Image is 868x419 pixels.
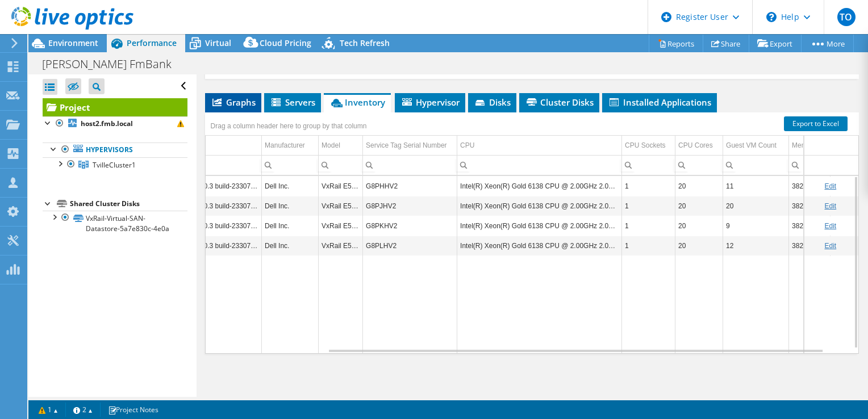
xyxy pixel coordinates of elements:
[675,196,723,216] td: Column CPU Cores, Value 20
[784,116,848,131] a: Export to Excel
[205,37,231,48] span: Virtual
[262,236,319,255] td: Column Manufacturer, Value Dell Inc.
[622,236,675,255] td: Column CPU Sockets, Value 1
[319,155,363,175] td: Column Model, Filter cell
[474,97,511,108] span: Disks
[622,176,675,196] td: Column CPU Sockets, Value 1
[363,155,457,175] td: Column Service Tag Serial Number, Filter cell
[151,136,262,156] td: OS Column
[824,182,836,190] a: Edit
[363,216,457,236] td: Column Service Tag Serial Number, Value G8PKHV2
[400,97,460,108] span: Hypervisor
[726,139,777,152] div: Guest VM Count
[622,196,675,216] td: Column CPU Sockets, Value 1
[703,35,749,52] a: Share
[262,136,319,156] td: Manufacturer Column
[43,211,187,236] a: VxRail-Virtual-SAN-Datastore-5a7e830c-4e0a
[649,35,703,52] a: Reports
[789,236,831,255] td: Column Memory, Value 382.62 GiB
[675,216,723,236] td: Column CPU Cores, Value 20
[37,58,189,70] h1: [PERSON_NAME] FmBank
[265,139,305,152] div: Manufacturer
[622,155,675,175] td: Column CPU Sockets, Filter cell
[824,222,836,230] a: Edit
[723,196,789,216] td: Column Guest VM Count, Value 20
[723,216,789,236] td: Column Guest VM Count, Value 9
[211,97,256,108] span: Graphs
[789,196,831,216] td: Column Memory, Value 382.62 GiB
[65,403,101,417] a: 2
[608,97,711,108] span: Installed Applications
[151,236,262,255] td: Column OS, Value VMware ESXi 7.0.3 build-23307199
[319,136,363,156] td: Model Column
[457,216,622,236] td: Column CPU, Value Intel(R) Xeon(R) Gold 6138 CPU @ 2.00GHz 2.00 GHz
[43,157,187,172] a: TvilleCluster1
[319,176,363,196] td: Column Model, Value VxRail E560F
[31,403,66,417] a: 1
[675,136,723,156] td: CPU Cores Column
[340,37,390,48] span: Tech Refresh
[801,35,854,52] a: More
[319,196,363,216] td: Column Model, Value VxRail E560F
[837,8,856,26] span: TO
[329,97,385,108] span: Inventory
[622,136,675,156] td: CPU Sockets Column
[824,202,836,210] a: Edit
[625,139,665,152] div: CPU Sockets
[151,155,262,175] td: Column OS, Filter cell
[363,176,457,196] td: Column Service Tag Serial Number, Value G8PHHV2
[363,136,457,156] td: Service Tag Serial Number Column
[151,196,262,216] td: Column OS, Value VMware ESXi 7.0.3 build-23307199
[675,155,723,175] td: Column CPU Cores, Filter cell
[723,155,789,175] td: Column Guest VM Count, Filter cell
[151,216,262,236] td: Column OS, Value VMware ESXi 7.0.3 build-23307199
[319,216,363,236] td: Column Model, Value VxRail E560F
[622,216,675,236] td: Column CPU Sockets, Value 1
[789,155,831,175] td: Column Memory, Filter cell
[48,37,98,48] span: Environment
[81,119,133,128] b: host2.fmb.local
[457,155,622,175] td: Column CPU, Filter cell
[723,236,789,255] td: Column Guest VM Count, Value 12
[363,196,457,216] td: Column Service Tag Serial Number, Value G8PJHV2
[70,197,187,211] div: Shared Cluster Disks
[460,139,474,152] div: CPU
[127,37,177,48] span: Performance
[675,176,723,196] td: Column CPU Cores, Value 20
[789,136,831,156] td: Memory Column
[678,139,713,152] div: CPU Cores
[43,98,187,116] a: Project
[205,112,859,354] div: Data grid
[270,97,315,108] span: Servers
[262,196,319,216] td: Column Manufacturer, Value Dell Inc.
[457,136,622,156] td: CPU Column
[260,37,311,48] span: Cloud Pricing
[151,176,262,196] td: Column OS, Value VMware ESXi 7.0.3 build-23307199
[824,242,836,250] a: Edit
[366,139,447,152] div: Service Tag Serial Number
[789,216,831,236] td: Column Memory, Value 382.62 GiB
[525,97,594,108] span: Cluster Disks
[262,155,319,175] td: Column Manufacturer, Filter cell
[789,176,831,196] td: Column Memory, Value 382.62 GiB
[319,236,363,255] td: Column Model, Value VxRail E560F
[363,236,457,255] td: Column Service Tag Serial Number, Value G8PLHV2
[675,236,723,255] td: Column CPU Cores, Value 20
[457,196,622,216] td: Column CPU, Value Intel(R) Xeon(R) Gold 6138 CPU @ 2.00GHz 2.00 GHz
[208,118,370,134] div: Drag a column header here to group by that column
[93,160,136,170] span: TvilleCluster1
[723,136,789,156] td: Guest VM Count Column
[322,139,340,152] div: Model
[262,216,319,236] td: Column Manufacturer, Value Dell Inc.
[723,176,789,196] td: Column Guest VM Count, Value 11
[262,176,319,196] td: Column Manufacturer, Value Dell Inc.
[749,35,802,52] a: Export
[100,403,166,417] a: Project Notes
[43,116,187,131] a: host2.fmb.local
[457,236,622,255] td: Column CPU, Value Intel(R) Xeon(R) Gold 6138 CPU @ 2.00GHz 2.00 GHz
[43,143,187,157] a: Hypervisors
[457,176,622,196] td: Column CPU, Value Intel(R) Xeon(R) Gold 6138 CPU @ 2.00GHz 2.00 GHz
[766,12,777,22] svg: \n
[792,139,816,152] div: Memory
